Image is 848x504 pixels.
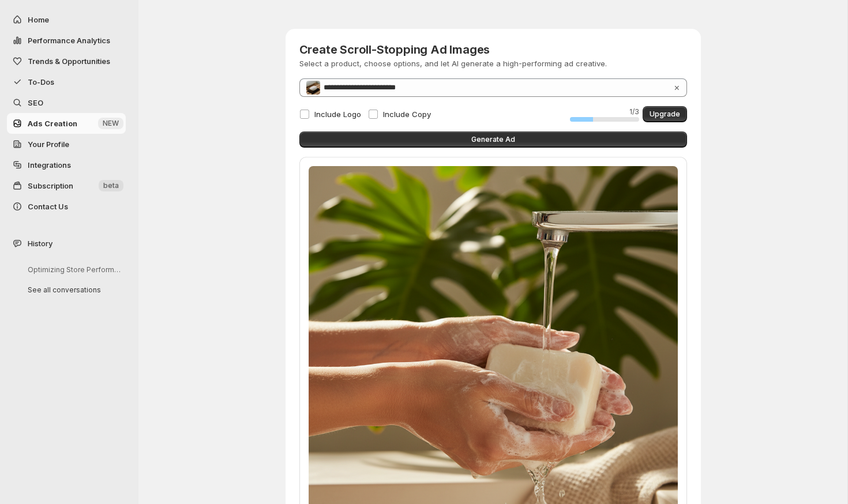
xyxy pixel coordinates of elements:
[28,181,73,190] span: Subscription
[7,51,126,72] button: Trends & Opportunities
[7,9,126,30] button: Home
[28,202,68,211] span: Contact Us
[7,175,126,196] button: Subscription
[299,58,607,69] p: Select a product, choose options, and let AI generate a high-performing ad creative.
[28,238,52,249] span: History
[7,113,126,134] button: Ads Creation
[103,181,119,190] span: beta
[28,160,71,170] span: Integrations
[306,81,320,95] img: (Sample) Coconut Bar Soap
[28,36,110,45] span: Performance Analytics
[674,82,680,92] button: Clear selection
[28,98,43,107] span: SEO
[471,135,515,144] span: Generate Ad
[383,110,431,119] span: Include Copy
[7,72,126,92] button: To-Dos
[314,110,361,119] span: Include Logo
[28,57,110,66] span: Trends & Opportunities
[103,119,119,128] span: NEW
[650,110,680,119] span: Upgrade
[18,281,128,299] button: See all conversations
[299,43,607,57] h3: Create Scroll-Stopping Ad Images
[7,155,126,175] a: Integrations
[570,107,639,116] p: 1 / 3
[28,77,54,86] span: To-Dos
[7,92,126,113] a: SEO
[28,119,77,128] span: Ads Creation
[7,134,126,155] a: Your Profile
[299,131,687,148] button: Generate Ad
[643,106,687,122] button: Upgrade
[28,140,69,149] span: Your Profile
[18,261,128,279] button: Optimizing Store Performance Analysis Steps
[7,30,126,51] button: Performance Analytics
[28,15,49,24] span: Home
[7,196,126,217] button: Contact Us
